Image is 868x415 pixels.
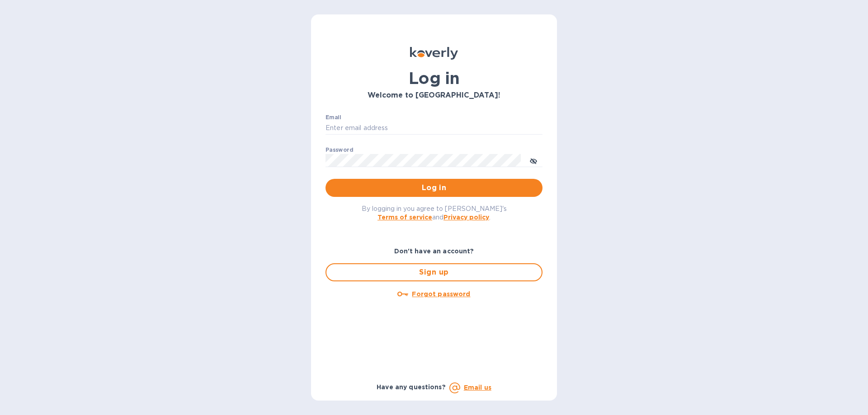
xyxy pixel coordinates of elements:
[412,290,470,298] u: Forgot password
[410,47,458,60] img: Koverly
[325,179,542,197] button: Log in
[325,91,542,100] h3: Welcome to [GEOGRAPHIC_DATA]!
[334,267,534,278] span: Sign up
[464,384,491,391] a: Email us
[325,121,542,135] input: Enter email address
[325,263,542,281] button: Sign up
[377,214,432,221] a: Terms of service
[325,115,341,120] label: Email
[362,205,507,221] span: By logging in you agree to [PERSON_NAME]'s and .
[333,182,535,193] span: Log in
[524,151,542,169] button: toggle password visibility
[443,214,489,221] a: Privacy policy
[394,247,474,255] b: Don't have an account?
[325,69,542,88] h1: Log in
[325,147,353,153] label: Password
[377,383,446,391] b: Have any questions?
